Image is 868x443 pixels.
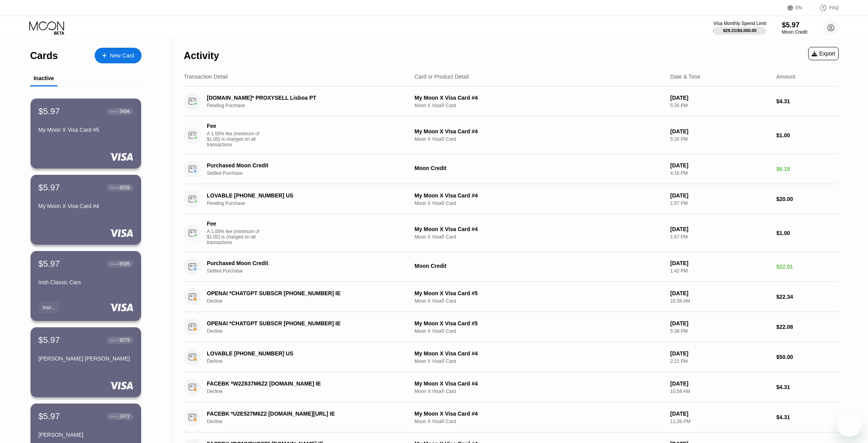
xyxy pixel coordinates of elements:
div: Transaction Detail [184,74,228,80]
div: $1.00 [777,132,839,138]
div: [PERSON_NAME] [PERSON_NAME] [38,355,133,362]
div: [DATE] [670,350,770,357]
div: Moon Credit [782,29,807,35]
div: Irish Classic Cars [38,279,133,285]
div: Pending Purchase [207,103,409,108]
div: My Moon X Visa Card #5 [414,290,664,296]
div: ● ● ● ● [110,263,118,265]
div: $29.31 / $4,000.00 [723,28,757,33]
div: FACEBK *W2Z637M6Z2 [DOMAIN_NAME] IEDeclineMy Moon X Visa Card #4Moon X Visa® Card[DATE]10:58 AM$4.31 [184,372,839,402]
div: 5:38 PM [670,328,770,334]
div: New Card [95,48,142,63]
div: [DOMAIN_NAME]* PROXYSELL Lisboa PTPending PurchaseMy Moon X Visa Card #4Moon X Visa® Card[DATE]5:... [184,86,839,117]
div: Purchased Moon CreditSettled PurchaseMoon Credit[DATE]1:42 PM$22.01 [184,252,839,282]
div: $22.08 [777,324,839,330]
div: Moon X Visa® Card [414,419,664,424]
div: My Moon X Visa Card #4 [414,128,664,135]
div: My Moon X Visa Card #4 [414,226,664,232]
div: A 1.00% fee (minimum of $1.00) is charged on all transactions [207,229,265,245]
div: Purchased Moon Credit [207,260,395,266]
div: FeeA 1.00% fee (minimum of $1.00) is charged on all transactionsMy Moon X Visa Card #4Moon X Visa... [184,214,839,252]
div: [DATE] [670,260,770,266]
div: FeeA 1.00% fee (minimum of $1.00) is charged on all transactionsMy Moon X Visa Card #4Moon X Visa... [184,117,839,154]
div: Visa Monthly Spend Limit$29.31/$4,000.00 [713,21,766,35]
div: Irish... [43,305,56,310]
div: Decline [207,359,409,364]
div: Moon X Visa® Card [414,201,664,206]
div: 1:42 PM [670,268,770,274]
div: $6.15 [777,166,839,172]
div: 10:58 AM [670,389,770,394]
div: Moon X Visa® Card [414,389,664,394]
div: $20.00 [777,196,839,202]
div: Decline [207,298,409,304]
div: Export [812,50,835,57]
div: $5.97 [782,21,807,29]
div: [DOMAIN_NAME]* PROXYSELL Lisboa PT [207,95,395,101]
div: Visa Monthly Spend Limit [713,21,766,26]
div: Moon Credit [414,165,664,171]
div: Inactive [34,75,54,81]
div: [DATE] [670,128,770,135]
div: $1.00 [777,230,839,236]
div: My Moon X Visa Card #4 [414,192,664,199]
div: My Moon X Visa Card #4 [414,380,664,387]
div: $5.97 [38,106,60,117]
div: ● ● ● ● [110,187,118,189]
div: OPENAI *CHATGPT SUBSCR [PHONE_NUMBER] IE [207,320,395,326]
div: 4:16 PM [670,170,770,176]
div: [DATE] [670,226,770,232]
div: Fee [207,123,262,129]
div: 5:26 PM [670,136,770,142]
div: FACEBK *U2E527M6Z2 [DOMAIN_NAME][URL] IEDeclineMy Moon X Visa Card #4Moon X Visa® Card[DATE]11:26... [184,402,839,432]
div: 1:57 PM [670,201,770,206]
div: Pending Purchase [207,201,409,206]
div: Moon X Visa® Card [414,328,664,334]
div: 2:21 PM [670,359,770,364]
div: [DATE] [670,95,770,101]
div: My Moon X Visa Card #4 [38,203,133,209]
div: 10:38 AM [670,298,770,304]
div: $5.97Moon Credit [782,21,807,35]
div: New Card [110,52,134,59]
div: EN [796,5,802,11]
div: $22.34 [777,294,839,300]
div: $5.97 [38,183,60,193]
div: 9028 [119,185,130,190]
div: Moon X Visa® Card [414,234,664,240]
div: My Moon X Visa Card #4 [414,350,664,357]
div: Moon X Visa® Card [414,359,664,364]
iframe: Button to launch messaging window, conversation in progress [837,412,862,437]
div: $5.97 [38,259,60,269]
div: [DATE] [670,380,770,387]
div: FACEBK *W2Z637M6Z2 [DOMAIN_NAME] IE [207,380,395,387]
div: Amount [777,74,795,80]
div: Date & Time [670,74,700,80]
div: 2472 [119,414,130,419]
div: ● ● ● ● [110,339,118,341]
div: [PERSON_NAME] [38,432,133,438]
div: Moon Credit [414,263,664,269]
div: FAQ [829,5,839,11]
div: Moon X Visa® Card [414,136,664,142]
div: $5.97● ● ● ●3494My Moon X Visa Card #5 [30,99,141,169]
div: 3494 [119,109,130,114]
div: FAQ [811,4,839,12]
div: $4.31 [777,414,839,420]
div: ● ● ● ● [110,110,118,113]
div: LOVABLE [PHONE_NUMBER] USPending PurchaseMy Moon X Visa Card #4Moon X Visa® Card[DATE]1:57 PM$20.00 [184,184,839,214]
div: Purchased Moon CreditSettled PurchaseMoon Credit[DATE]4:16 PM$6.15 [184,154,839,184]
div: My Moon X Visa Card #4 [414,411,664,417]
div: [DATE] [670,290,770,296]
div: Cards [30,50,58,61]
div: $4.31 [777,98,839,104]
div: [DATE] [670,320,770,326]
div: EN [787,4,811,12]
div: [DATE] [670,162,770,169]
div: OPENAI *CHATGPT SUBSCR [PHONE_NUMBER] IE [207,290,395,296]
div: Decline [207,389,409,394]
div: $5.97● ● ● ●9079[PERSON_NAME] [PERSON_NAME] [30,327,141,397]
div: LOVABLE [PHONE_NUMBER] USDeclineMy Moon X Visa Card #4Moon X Visa® Card[DATE]2:21 PM$50.00 [184,342,839,372]
div: Settled Purchase [207,268,409,274]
